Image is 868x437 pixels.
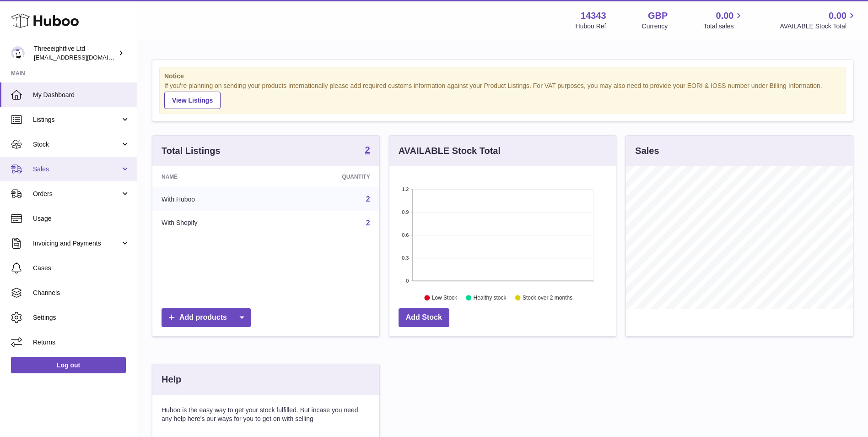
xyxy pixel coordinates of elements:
[33,190,120,198] span: Orders
[365,145,370,154] strong: 2
[152,211,275,235] td: With Shopify
[164,92,221,109] a: View Listings
[164,82,841,109] div: If you're planning on sending your products internationally please add required customs informati...
[576,22,606,31] div: Huboo Ref
[33,338,130,347] span: Returns
[33,264,130,273] span: Cases
[33,91,130,99] span: My Dashboard
[780,10,857,31] a: 0.00 AVAILABLE Stock Total
[635,145,659,157] h3: Sales
[648,10,668,22] strong: GBP
[162,373,181,386] h3: Help
[402,209,409,215] text: 0.9
[33,313,130,322] span: Settings
[703,22,744,31] span: Total sales
[432,295,458,301] text: Low Stock
[33,214,130,223] span: Usage
[33,165,120,174] span: Sales
[780,22,857,31] span: AVAILABLE Stock Total
[162,308,251,327] a: Add products
[33,289,130,297] span: Channels
[642,22,668,31] div: Currency
[402,186,409,192] text: 1.2
[402,232,409,238] text: 0.6
[11,46,25,60] img: internalAdmin-14343@internal.huboo.com
[34,54,135,61] span: [EMAIL_ADDRESS][DOMAIN_NAME]
[581,10,606,22] strong: 14343
[402,255,409,261] text: 0.3
[162,145,221,157] h3: Total Listings
[523,295,572,301] text: Stock over 2 months
[152,187,275,211] td: With Huboo
[399,145,501,157] h3: AVAILABLE Stock Total
[716,10,734,22] span: 0.00
[11,357,126,373] a: Log out
[164,72,841,81] strong: Notice
[365,145,370,156] a: 2
[703,10,744,31] a: 0.00 Total sales
[33,115,120,124] span: Listings
[162,406,370,423] p: Huboo is the easy way to get your stock fulfilled. But incase you need any help here's our ways f...
[366,219,370,227] a: 2
[399,308,449,327] a: Add Stock
[366,195,370,203] a: 2
[275,166,379,187] th: Quantity
[33,140,120,149] span: Stock
[34,44,116,62] div: Threeeightfive Ltd
[473,295,507,301] text: Healthy stock
[829,10,846,22] span: 0.00
[406,278,409,284] text: 0
[33,239,120,248] span: Invoicing and Payments
[152,166,275,187] th: Name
